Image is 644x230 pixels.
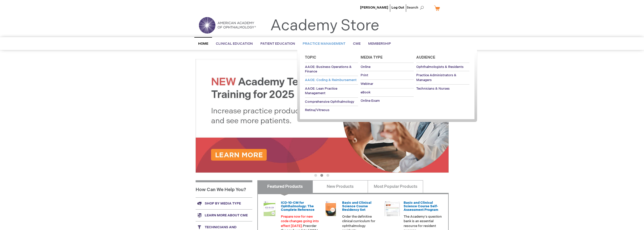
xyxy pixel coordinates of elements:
img: 02850963u_47.png [323,201,338,216]
span: Clinical Education [216,42,253,46]
span: Practice Management [303,42,345,46]
span: Online [361,65,370,69]
span: Topic [305,55,316,60]
span: Membership [368,42,391,46]
span: Home [198,42,208,46]
span: Audience [416,55,435,60]
span: Practice Administrators & Managers [416,73,456,82]
font: Prepare now for new code changes going into effect [DATE]. [281,215,319,228]
span: Search [407,3,426,13]
button: 1 of 3 [314,174,317,177]
span: CME [353,42,361,46]
a: Basic and Clinical Science Course Residency Set [342,201,371,212]
a: ICD-10-CM for Ophthalmology: The Complete Reference [281,201,315,212]
span: Media Type [361,55,383,60]
span: AAOE: Coding & Reimbursement [305,78,357,82]
a: Basic and Clinical Science Course Self-Assessment Program [404,201,438,212]
a: Log Out [391,6,404,10]
span: Webinar [361,82,373,86]
a: [PERSON_NAME] [360,6,388,10]
span: Print [361,73,368,77]
span: Comprehensive Ophthalmology [305,100,354,104]
a: Academy Store [270,17,379,35]
span: Patient Education [260,42,295,46]
span: AAOE: Business Operations & Finance [305,65,352,74]
a: New Products [313,180,368,193]
span: Online Exam [361,99,380,103]
h1: How Can We Help You? [196,180,252,197]
a: Most Popular Products [368,180,423,193]
a: Learn more about CME [196,209,252,221]
a: Shop by media type [196,197,252,209]
span: Retina/Vitreous [305,108,329,112]
span: eBook [361,90,370,94]
img: bcscself_20.jpg [385,201,400,216]
span: Technicians & Nurses [416,87,450,91]
span: Ophthalmologists & Residents [416,65,464,69]
img: 0120008u_42.png [262,201,277,216]
button: 3 of 3 [326,174,329,177]
span: AAOE: Lean Practice Management [305,87,337,95]
button: 2 of 3 [320,174,323,177]
a: Featured Products [257,180,313,193]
